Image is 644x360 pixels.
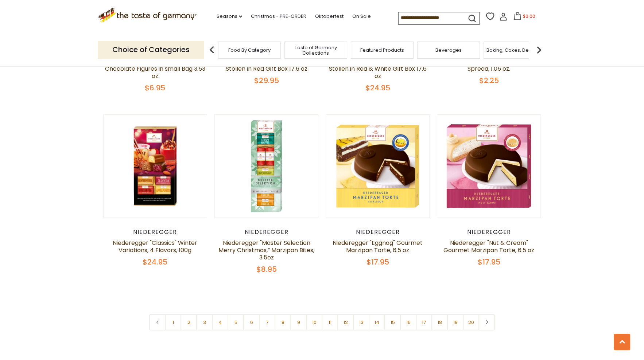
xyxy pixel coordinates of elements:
span: $6.95 [145,83,165,93]
a: 20 [463,314,479,330]
a: Oktoberfest [315,12,344,20]
a: [PERSON_NAME] Original Dresdner Stollen in Red & White Gift Box 17.6 oz [327,57,428,80]
a: Riegelein Christmas Foiled Chocolate Figures in small Bag 3.53 oz [105,57,205,80]
img: Niederegger "Classics" Winter Variations, 4 Flavors, 100g [104,115,207,218]
span: $8.95 [256,264,276,274]
span: $17.95 [366,257,389,267]
a: 12 [337,314,354,330]
img: previous arrow [205,43,219,57]
div: Niederegger [214,228,318,236]
a: 17 [416,314,432,330]
a: 5 [228,314,244,330]
span: $24.95 [365,83,390,93]
a: 13 [353,314,369,330]
img: Niederegger "Nut & Cream" Gourmet Marzipan Torte, 6.5 oz [437,115,540,218]
a: 9 [290,314,307,330]
span: $24.95 [143,257,167,267]
a: Niederegger "Classics" Winter Variations, 4 Flavors, 100g [113,239,197,254]
span: $29.95 [254,75,279,86]
img: Niederegger "Master Selection Merry Christmas,” Marzipan Bites, 3.5oz [215,115,318,218]
a: Christmas - PRE-ORDER [251,12,306,20]
a: 6 [243,314,260,330]
button: $0.00 [509,12,540,23]
a: 7 [259,314,275,330]
span: $17.95 [478,257,500,267]
a: Niederegger "Nut & Cream" Gourmet Marzipan Torte, 6.5 oz [443,239,534,254]
span: $0.00 [523,13,535,19]
a: 11 [322,314,338,330]
a: 3 [196,314,213,330]
a: 10 [306,314,322,330]
a: 15 [384,314,401,330]
a: 16 [400,314,416,330]
div: Niederegger [437,228,541,236]
img: next arrow [532,43,546,57]
a: 4 [212,314,228,330]
a: Baking, Cakes, Desserts [486,47,543,53]
a: 19 [447,314,463,330]
a: Niederegger "Eggnog" Gourmet Marzipan Torte, 6.5 oz [333,239,423,254]
a: On Sale [352,12,371,20]
span: $2.25 [479,75,499,86]
img: Niederegger "Eggnog" Gourmet Marzipan Torte, 6.5 oz [326,115,429,218]
a: 1 [165,314,181,330]
a: Food By Category [228,47,271,53]
a: Featured Products [360,47,404,53]
a: Beverages [435,47,462,53]
a: 18 [431,314,448,330]
a: 2 [181,314,197,330]
a: Niederegger "Master Selection Merry Christmas,” Marzipan Bites, 3.5oz [218,239,314,262]
div: Niederegger [326,228,430,236]
div: Niederegger [103,228,207,236]
a: Taste of Germany Collections [287,45,345,56]
a: 8 [275,314,291,330]
a: Seasons [217,12,242,20]
p: Choice of Categories [98,41,204,59]
a: 14 [369,314,385,330]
